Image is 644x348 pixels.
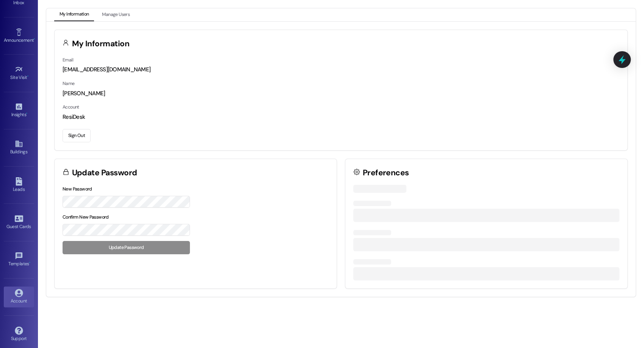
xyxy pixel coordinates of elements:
[72,169,137,177] h3: Update Password
[4,63,34,83] a: Site Visit •
[27,74,28,79] span: •
[63,129,91,142] button: Sign Out
[63,66,619,74] div: [EMAIL_ADDRESS][DOMAIN_NAME]
[4,249,34,270] a: Templates •
[97,8,135,21] button: Manage Users
[4,100,34,121] a: Insights •
[63,57,73,63] label: Email
[63,214,109,220] label: Confirm New Password
[63,90,619,98] div: [PERSON_NAME]
[4,212,34,233] a: Guest Cards
[26,111,27,116] span: •
[4,137,34,158] a: Buildings
[63,80,75,87] label: Name
[29,260,30,265] span: •
[4,324,34,345] a: Support
[63,186,92,192] label: New Password
[63,113,619,121] div: ResiDesk
[4,175,34,195] a: Leads
[72,40,130,48] h3: My Information
[34,36,35,42] span: •
[363,169,409,177] h3: Preferences
[4,287,34,307] a: Account
[63,104,79,110] label: Account
[54,8,94,21] button: My Information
